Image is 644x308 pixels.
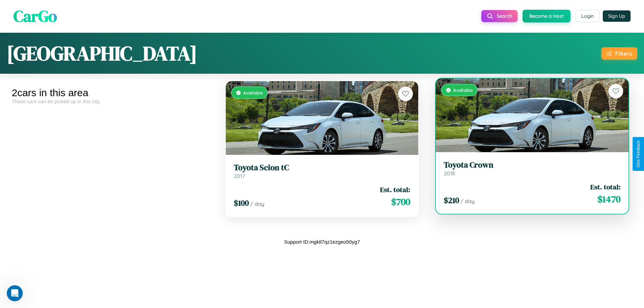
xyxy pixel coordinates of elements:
button: Sign Up [603,10,631,22]
span: / day [461,198,475,204]
span: Est. total: [380,185,410,194]
button: Search [481,10,518,22]
span: Available [243,90,263,96]
button: Become a Host [523,10,571,22]
span: $ 700 [391,195,410,208]
div: Give Feedback [636,140,641,168]
span: Est. total: [590,182,621,192]
span: $ 100 [234,197,249,208]
iframe: Intercom live chat [7,285,23,301]
div: 2 cars in this area [12,87,212,99]
h1: [GEOGRAPHIC_DATA] [7,40,197,67]
span: Search [497,13,512,19]
p: Support ID: mgktl7qz1ezgeo50yg7 [284,237,360,246]
a: Toyota Crown2018 [444,160,621,177]
span: 2017 [234,173,245,179]
div: Filters [615,50,632,57]
span: Available [453,87,473,93]
span: $ 1470 [597,192,621,206]
span: / day [250,200,264,207]
div: These cars can be picked up in this city. [12,99,212,104]
span: $ 210 [444,195,459,206]
a: Toyota Scion tC2017 [234,163,411,179]
h3: Toyota Scion tC [234,163,411,173]
span: CarGo [13,5,57,27]
h3: Toyota Crown [444,160,621,170]
button: Login [576,10,599,22]
span: 2018 [444,170,455,177]
button: Filters [601,47,637,60]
